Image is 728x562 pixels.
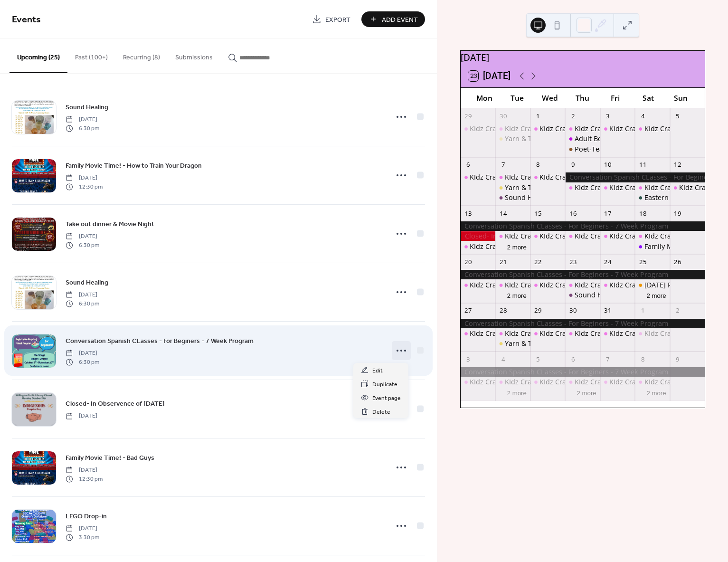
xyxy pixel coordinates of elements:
button: 2 more [573,388,600,397]
div: Sound Healing [575,290,622,300]
div: Sound Healing [565,290,600,300]
div: KIdz Craft Corner! [505,231,562,241]
div: Tue [501,88,534,108]
span: [DATE] [66,412,97,420]
a: Sound Healing [66,102,108,113]
span: [DATE] [66,466,103,475]
button: Recurring (8) [115,38,168,72]
div: Fri [599,88,632,108]
span: Events [12,10,41,29]
div: KIdz Craft Corner! [495,377,530,387]
div: KIdz Craft Corner! [635,183,670,192]
div: 26 [673,258,682,267]
div: Halloween Rocks! - A Bubble Comedy and Mucis Show! With Mr. Matt from Turtle Dance music! [635,280,670,290]
a: Conversation Spanish CLasses - For Beginers - 7 Week Program [66,335,254,346]
div: 2 [673,306,682,315]
a: Sound Healing [66,277,108,288]
span: Edit [372,366,383,376]
div: Sat [632,88,664,108]
div: KIdz Craft Corner! [670,183,705,192]
div: KIdz Craft Corner! [644,124,702,133]
div: 4 [499,355,507,363]
div: KIdz Craft Corner! [635,377,670,387]
button: 2 more [503,290,530,300]
div: KIdz Craft Corner! [530,124,565,133]
div: 22 [534,258,542,267]
div: Conversation Spanish CLasses - For Beginers - 7 Week Program [565,172,705,182]
div: KIdz Craft Corner! [565,183,600,192]
div: KIdz Craft Corner! [600,183,635,192]
span: [DATE] [66,115,99,124]
span: Export [325,15,350,25]
div: KIdz Craft Corner! [539,280,597,290]
div: Sound Healing [495,193,530,202]
div: 5 [673,112,682,120]
span: 12:30 pm [66,475,103,483]
div: KIdz Craft Corner! [505,329,562,338]
div: 5 [534,355,542,363]
button: Add Event [361,11,425,27]
div: KIdz Craft Corner! [495,280,530,290]
div: 29 [464,112,473,120]
div: Poet-Tea [565,144,600,154]
div: 15 [534,209,542,218]
span: Delete [372,407,390,417]
span: LEGO Drop-in [66,512,107,522]
span: [DATE] [66,232,99,241]
div: KIdz Craft Corner! [609,280,667,290]
div: 31 [604,306,612,315]
div: [DATE] [461,51,705,65]
div: 17 [604,209,612,218]
div: KIdz Craft Corner! [505,377,562,387]
div: 3 [604,112,612,120]
button: Upcoming (25) [9,38,67,73]
span: 3:30 pm [66,533,99,542]
div: 9 [568,161,577,169]
button: Submissions [168,38,220,72]
div: Conversation Spanish CLasses - For Beginers - 7 Week Program [461,319,705,328]
div: Yarn & Thread Group [505,183,573,192]
a: Take out dinner & Movie Night [66,219,154,229]
span: 12:30 pm [66,182,103,191]
span: 6:30 pm [66,299,99,308]
button: 2 more [643,388,670,397]
div: KIdz Craft Corner! [575,377,632,387]
div: 8 [534,161,542,169]
div: KIdz Craft Corner! [644,183,702,192]
div: KIdz Craft Corner! [565,124,600,133]
div: KIdz Craft Corner! [470,329,527,338]
div: KIdz Craft Corner! [495,329,530,338]
div: KIdz Craft Corner! [530,231,565,241]
div: KIdz Craft Corner! [530,280,565,290]
div: KIdz Craft Corner! [609,183,667,192]
div: KIdz Craft Corner! [635,231,670,241]
div: 23 [568,258,577,267]
div: 25 [638,258,647,267]
div: 6 [568,355,577,363]
div: Yarn & Thread Group [505,134,573,143]
div: 1 [534,112,542,120]
div: 13 [464,209,473,218]
button: 2 more [503,388,530,397]
div: KIdz Craft Corner! [470,124,527,133]
span: Sound Healing [66,103,108,113]
div: 21 [499,258,507,267]
div: Conversation Spanish CLasses - For Beginers - 7 Week Program [461,221,705,231]
div: KIdz Craft Corner! [644,231,702,241]
div: KIdz Craft Corner! [539,329,597,338]
div: 11 [638,161,647,169]
div: KIdz Craft Corner! [565,329,600,338]
div: KIdz Craft Corner! [575,329,632,338]
div: Yarn & Thread Group [495,134,530,143]
span: [DATE] [66,349,99,358]
div: Closed- In Observence of Indigenous Peoples' Day [461,231,495,241]
div: 16 [568,209,577,218]
div: KIdz Craft Corner! [539,231,597,241]
div: 6 [464,161,473,169]
div: KIdz Craft Corner! [470,172,527,182]
div: KIdz Craft Corner! [600,124,635,133]
div: KIdz Craft Corner! [575,280,632,290]
span: 6:30 pm [66,358,99,366]
div: 2 [568,112,577,120]
div: Family Movie Time! - Bad Guys [635,242,670,251]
